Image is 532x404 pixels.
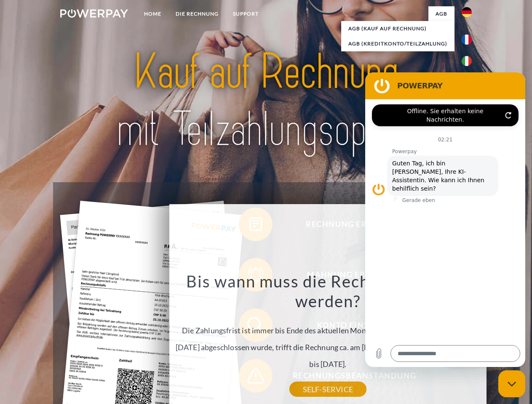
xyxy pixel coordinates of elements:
a: DIE RECHNUNG [168,6,226,21]
a: AGB (Kauf auf Rechnung) [341,21,454,36]
a: Home [137,6,168,21]
h3: Bis wann muss die Rechnung bezahlt werden? [174,271,481,311]
img: title-powerpay_de.svg [80,40,452,161]
img: fr [462,35,472,45]
a: AGB (Kreditkonto/Teilzahlung) [341,36,454,51]
a: agb [428,6,454,21]
iframe: Schaltfläche zum Öffnen des Messaging-Fensters; Konversation läuft [498,370,525,397]
a: SELF-SERVICE [289,382,366,397]
img: de [462,7,472,17]
img: it [462,56,472,66]
a: SUPPORT [226,6,266,21]
img: logo-powerpay-white.svg [60,9,128,18]
iframe: Messaging-Fenster [365,72,525,367]
div: Die Zahlungsfrist ist immer bis Ende des aktuellen Monats. Wenn die Bestellung z.B. am [DATE] abg... [174,271,481,389]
